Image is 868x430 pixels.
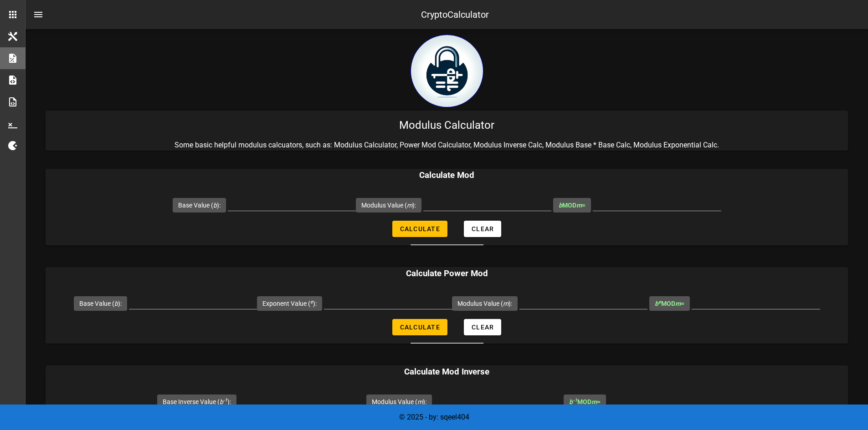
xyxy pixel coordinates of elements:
[411,101,483,109] a: home
[407,202,412,209] i: m
[27,4,49,25] button: nav-menu-toggle
[658,299,661,305] sup: e
[372,397,426,406] label: Modulus Value ( ):
[569,398,577,405] i: b
[471,324,494,331] span: Clear
[220,398,227,405] i: b
[178,201,221,210] label: Base Value ( ):
[591,398,597,405] i: m
[421,8,489,21] div: CryptoCalculator
[163,397,231,406] label: Base Inverse Value ( ):
[655,300,661,307] i: b
[464,319,501,335] button: Clear
[457,299,512,308] label: Modulus Value ( ):
[675,300,681,307] i: m
[503,300,508,307] i: m
[46,140,848,151] p: Some basic helpful modulus calcuators, such as: Modulus Calculator, Power Mod Calculator, Modulus...
[46,365,848,378] h3: Calculate Mod Inverse
[655,300,684,307] span: MOD =
[411,35,483,107] img: encryption logo
[361,201,416,210] label: Modulus Value ( ):
[400,225,440,233] span: Calculate
[79,299,122,308] label: Base Value ( ):
[46,111,848,140] div: Modulus Calculator
[569,398,601,405] span: MOD =
[392,319,447,335] button: Calculate
[559,202,562,209] i: b
[46,169,848,182] h3: Calculate Mod
[559,202,586,209] span: MOD =
[392,221,447,237] button: Calculate
[46,267,848,280] h3: Calculate Power Mod
[417,398,423,405] i: m
[471,225,494,233] span: Clear
[399,413,469,421] span: © 2025 - by: sqeel404
[400,324,440,331] span: Calculate
[262,299,317,308] label: Exponent Value ( ):
[464,221,501,237] button: Clear
[114,300,118,307] i: b
[573,397,577,403] sup: -1
[576,202,582,209] i: m
[213,202,217,209] i: b
[223,397,227,403] sup: -1
[310,299,313,305] sup: e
